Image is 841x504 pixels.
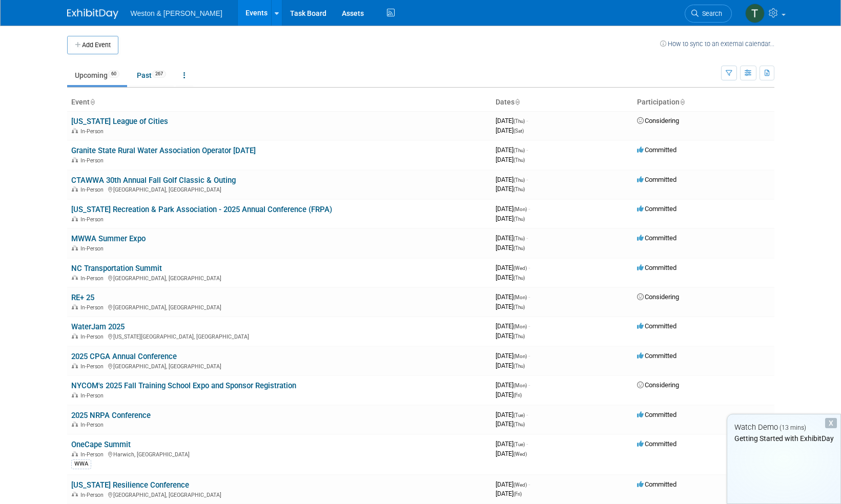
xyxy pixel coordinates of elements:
span: - [526,234,528,242]
a: Granite State Rural Water Association Operator [DATE] [71,146,256,155]
span: - [528,352,530,360]
a: 2025 NRPA Conference [71,411,151,420]
div: WWA [71,459,91,469]
a: How to sync to an external calendar... [660,40,774,48]
span: - [526,117,528,124]
span: [DATE] [496,146,528,154]
span: (Mon) [514,353,527,359]
span: (Thu) [514,275,525,281]
span: [DATE] [496,127,524,134]
img: In-Person Event [72,363,78,368]
span: [DATE] [496,381,530,389]
span: - [528,480,530,488]
span: Committed [637,352,676,360]
span: (Wed) [514,482,527,488]
span: In-Person [80,392,107,399]
span: Committed [637,146,676,154]
span: Committed [637,411,676,418]
div: [GEOGRAPHIC_DATA], [GEOGRAPHIC_DATA] [71,303,487,311]
span: - [526,176,528,183]
span: In-Person [80,186,107,193]
span: Committed [637,322,676,330]
img: In-Person Event [72,422,78,427]
img: In-Person Event [72,186,78,192]
span: In-Person [80,422,107,428]
div: [GEOGRAPHIC_DATA], [GEOGRAPHIC_DATA] [71,274,487,282]
span: (Tue) [514,412,525,418]
span: (Wed) [514,265,527,271]
span: Committed [637,176,676,183]
img: In-Person Event [72,245,78,250]
span: [DATE] [496,450,527,457]
div: Dismiss [825,418,837,428]
span: (Mon) [514,295,527,300]
a: Sort by Event Name [90,98,95,106]
span: [DATE] [496,156,525,163]
span: [DATE] [496,332,525,340]
span: 267 [152,70,166,78]
span: [DATE] [496,176,528,183]
span: In-Person [80,304,107,311]
div: [GEOGRAPHIC_DATA], [GEOGRAPHIC_DATA] [71,490,487,498]
span: In-Person [80,492,107,498]
span: [DATE] [496,293,530,301]
img: In-Person Event [72,304,78,309]
a: Sort by Start Date [515,98,520,106]
span: (Thu) [514,216,525,222]
span: In-Person [80,363,107,370]
img: ExhibitDay [67,9,118,19]
span: In-Person [80,333,107,340]
span: - [528,264,530,271]
a: 2025 CPGA Annual Conference [71,352,177,361]
img: In-Person Event [72,451,78,456]
span: - [526,146,528,154]
button: Add Event [67,36,118,54]
span: (Thu) [514,236,525,241]
span: (Mon) [514,383,527,388]
span: (Thu) [514,157,525,163]
span: [DATE] [496,234,528,242]
span: (Tue) [514,442,525,447]
span: (Wed) [514,451,527,457]
span: Committed [637,480,676,488]
span: [DATE] [496,411,528,418]
a: Sort by Participation Type [680,98,685,106]
span: Weston & [PERSON_NAME] [131,9,222,17]
a: Search [685,5,732,23]
th: Participation [633,94,774,111]
span: (Mon) [514,206,527,212]
span: (Thu) [514,148,525,153]
a: NC Transportation Summit [71,264,162,273]
span: (Thu) [514,245,525,251]
span: (Sat) [514,128,524,134]
a: [US_STATE] Resilience Conference [71,480,189,490]
span: Committed [637,234,676,242]
a: Past267 [129,66,174,85]
span: 60 [108,70,119,78]
span: [DATE] [496,264,530,271]
span: [DATE] [496,215,525,222]
img: Theresa Neri-Miller [745,4,765,23]
img: In-Person Event [72,492,78,497]
span: [DATE] [496,117,528,124]
a: NYCOM's 2025 Fall Training School Expo and Sponsor Registration [71,381,296,390]
div: Getting Started with ExhibitDay [727,433,840,444]
a: CTAWWA 30th Annual Fall Golf Classic & Outing [71,176,236,185]
span: In-Person [80,451,107,458]
span: Committed [637,264,676,271]
a: [US_STATE] Recreation & Park Association - 2025 Annual Conference (FRPA) [71,205,332,214]
span: [DATE] [496,391,522,398]
span: [DATE] [496,480,530,488]
div: [GEOGRAPHIC_DATA], [GEOGRAPHIC_DATA] [71,362,487,370]
span: In-Person [80,128,107,135]
div: [US_STATE][GEOGRAPHIC_DATA], [GEOGRAPHIC_DATA] [71,332,487,340]
a: WaterJam 2025 [71,322,125,331]
img: In-Person Event [72,392,78,397]
span: Committed [637,440,676,448]
span: [DATE] [496,185,525,193]
a: OneCape Summit [71,440,131,449]
span: In-Person [80,275,107,282]
img: In-Person Event [72,216,78,221]
th: Dates [491,94,633,111]
a: [US_STATE] League of Cities [71,117,168,126]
